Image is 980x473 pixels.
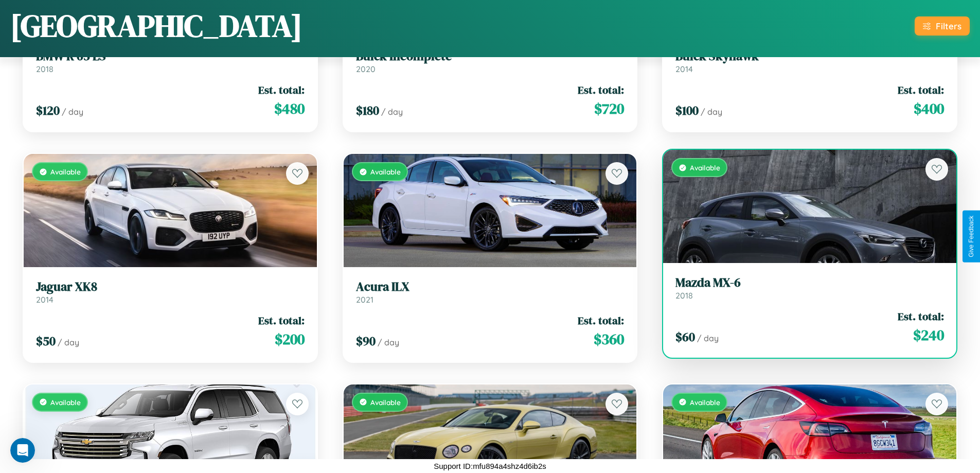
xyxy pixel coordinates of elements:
span: $ 60 [675,328,695,345]
span: Available [690,398,720,407]
a: Buick Skyhawk2014 [675,49,944,74]
span: 2014 [36,294,54,305]
span: Est. total: [258,82,305,97]
a: Mazda MX-62018 [675,275,944,301]
span: $ 120 [36,102,60,119]
span: $ 100 [675,102,699,119]
span: / day [381,107,403,117]
span: Est. total: [578,313,624,328]
span: 2018 [36,64,54,74]
span: / day [701,107,722,117]
iframe: Intercom live chat [10,438,35,463]
span: Available [50,398,81,407]
span: Available [370,398,401,407]
p: Support ID: mfu894a4shz4d6ib2s [434,459,546,473]
span: $ 400 [914,98,944,119]
a: Acura ILX2021 [356,279,625,305]
h3: Acura ILX [356,279,625,294]
a: Jaguar XK82014 [36,279,305,305]
span: Est. total: [258,313,305,328]
span: 2018 [675,290,693,301]
h3: Jaguar XK8 [36,279,305,294]
span: $ 200 [275,329,305,349]
span: Available [370,167,401,176]
span: 2020 [356,64,376,74]
a: BMW R 65 LS2018 [36,49,305,74]
span: / day [62,107,83,117]
span: $ 720 [594,98,624,119]
a: Buick Incomplete2020 [356,49,625,74]
span: $ 180 [356,102,379,119]
span: $ 240 [913,325,944,345]
span: $ 480 [274,98,305,119]
h3: Mazda MX-6 [675,275,944,290]
span: Available [690,163,720,172]
span: Est. total: [898,309,944,324]
h1: [GEOGRAPHIC_DATA] [10,5,302,47]
span: Available [50,167,81,176]
span: / day [697,333,719,343]
span: $ 360 [594,329,624,349]
button: Filters [915,16,970,36]
span: / day [378,337,399,347]
div: Give Feedback [968,216,975,257]
span: Est. total: [578,82,624,97]
span: $ 50 [36,332,56,349]
div: Filters [936,21,961,31]
span: 2014 [675,64,693,74]
span: Est. total: [898,82,944,97]
span: 2021 [356,294,373,305]
span: $ 90 [356,332,376,349]
span: / day [58,337,79,347]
